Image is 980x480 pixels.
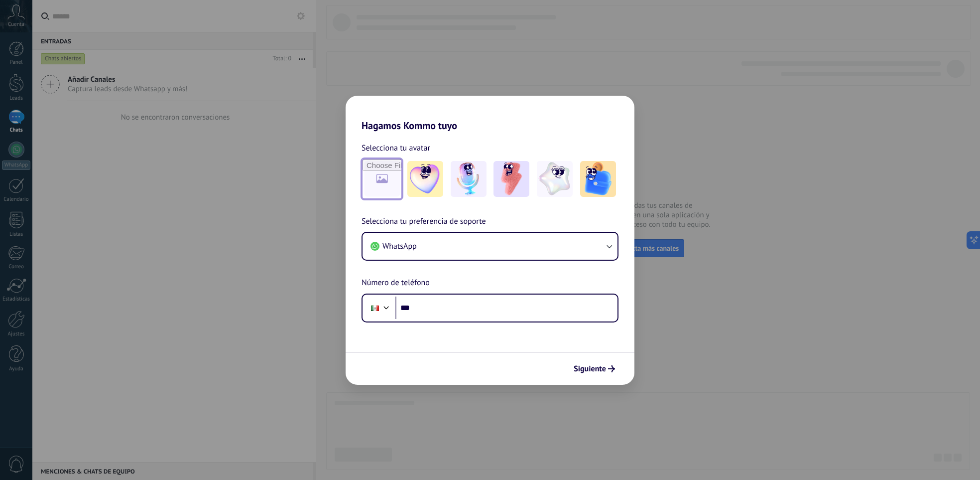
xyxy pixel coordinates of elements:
button: Siguiente [569,360,619,377]
span: Número de teléfono [362,277,430,290]
h2: Hagamos Kommo tuyo [346,96,634,132]
span: Siguiente [574,365,606,372]
img: -1.jpeg [407,161,443,197]
img: -2.jpeg [451,161,487,197]
button: WhatsApp [363,233,617,260]
span: Selecciona tu preferencia de soporte [362,215,486,228]
img: -4.jpeg [537,161,573,197]
span: Selecciona tu avatar [362,142,430,155]
span: WhatsApp [382,241,417,251]
img: -3.jpeg [493,161,529,197]
img: -5.jpeg [580,161,616,197]
div: Mexico: + 52 [366,298,384,319]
